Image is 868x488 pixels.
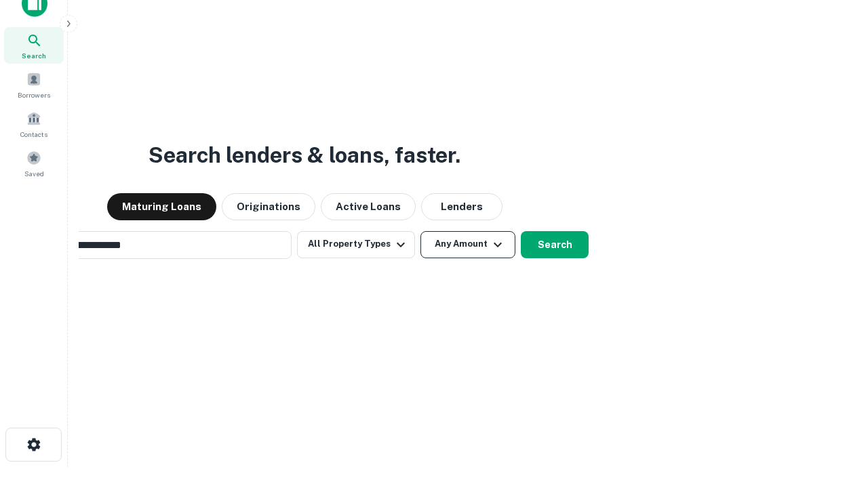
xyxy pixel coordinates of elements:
span: Search [22,50,46,61]
button: Any Amount [420,231,515,258]
span: Borrowers [18,89,50,100]
button: All Property Types [297,231,415,258]
button: Active Loans [321,193,416,220]
button: Maturing Loans [107,193,216,220]
span: Saved [24,168,44,179]
a: Borrowers [4,66,64,103]
h3: Search lenders & loans, faster. [149,139,460,171]
button: Originations [222,193,315,220]
button: Lenders [421,193,502,220]
a: Saved [4,145,64,182]
span: Contacts [20,129,47,140]
iframe: Chat Widget [800,380,868,445]
a: Search [4,27,64,64]
a: Contacts [4,106,64,142]
button: Search [521,231,589,258]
